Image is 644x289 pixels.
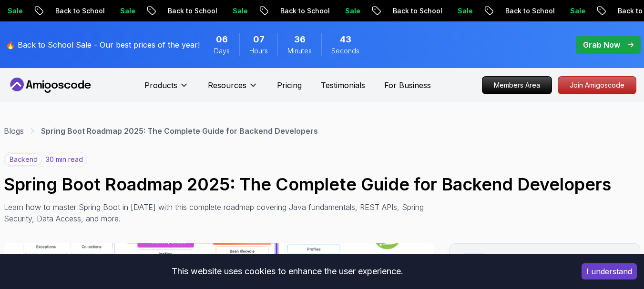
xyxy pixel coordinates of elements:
[4,125,24,137] a: Blogs
[321,80,365,91] a: Testimonials
[450,6,480,16] p: Sale
[583,39,620,50] p: Grab Now
[558,76,636,94] a: Join Amigoscode
[112,6,143,16] p: Sale
[582,263,637,279] button: Accept cookies
[144,80,189,99] button: Products
[337,6,368,16] p: Sale
[7,261,567,282] div: This website uses cookies to enhance the user experience.
[208,80,258,99] button: Resources
[277,80,302,91] a: Pricing
[253,33,265,46] span: 7 Hours
[48,6,112,16] p: Back to School
[340,33,351,46] span: 43 Seconds
[482,77,552,94] p: Members Area
[46,155,83,164] p: 30 min read
[225,6,256,16] p: Sale
[41,125,318,137] p: Spring Boot Roadmap 2025: The Complete Guide for Backend Developers
[249,46,268,56] span: Hours
[331,46,359,56] span: Seconds
[384,80,431,91] a: For Business
[273,6,337,16] p: Back to School
[498,6,562,16] p: Back to School
[558,77,636,94] p: Join Amigoscode
[562,6,593,16] p: Sale
[160,6,225,16] p: Back to School
[6,39,200,50] p: 🔥 Back to School Sale - Our best prices of the year!
[482,76,552,94] a: Members Area
[294,33,306,46] span: 36 Minutes
[4,175,640,194] h1: Spring Boot Roadmap 2025: The Complete Guide for Backend Developers
[144,80,177,91] p: Products
[216,33,228,46] span: 6 Days
[385,6,450,16] p: Back to School
[5,153,42,166] p: backend
[208,80,246,91] p: Resources
[287,46,312,56] span: Minutes
[214,46,230,56] span: Days
[4,201,431,224] p: Learn how to master Spring Boot in [DATE] with this complete roadmap covering Java fundamentals, ...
